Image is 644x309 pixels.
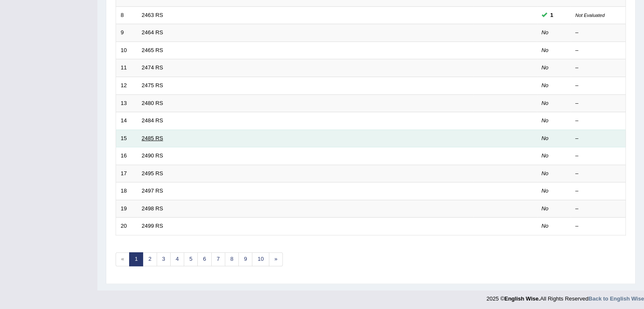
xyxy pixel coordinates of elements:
[225,252,239,266] a: 8
[116,252,130,266] span: «
[542,170,549,177] em: No
[142,29,163,36] a: 2464 RS
[142,47,163,53] a: 2465 RS
[142,135,163,141] a: 2485 RS
[575,222,621,230] div: –
[542,64,549,71] em: No
[238,252,252,266] a: 9
[542,100,549,106] em: No
[142,205,163,212] a: 2498 RS
[547,11,557,19] span: You cannot take this question anymore
[142,223,163,229] a: 2499 RS
[143,252,157,266] a: 2
[142,117,163,124] a: 2484 RS
[116,182,137,200] td: 18
[116,6,137,24] td: 8
[142,152,163,159] a: 2490 RS
[575,170,621,178] div: –
[157,252,171,266] a: 3
[542,29,549,36] em: No
[575,187,621,195] div: –
[142,170,163,177] a: 2495 RS
[589,295,644,302] a: Back to English Wise
[486,290,644,303] div: 2025 © All Rights Reserved
[542,152,549,159] em: No
[129,252,143,266] a: 1
[575,152,621,160] div: –
[575,29,621,37] div: –
[542,188,549,194] em: No
[542,223,549,229] em: No
[116,59,137,77] td: 11
[542,47,549,53] em: No
[142,64,163,71] a: 2474 RS
[269,252,283,266] a: »
[116,112,137,130] td: 14
[116,130,137,147] td: 15
[116,218,137,235] td: 20
[575,205,621,213] div: –
[116,41,137,59] td: 10
[542,117,549,124] em: No
[211,252,225,266] a: 7
[116,24,137,42] td: 9
[197,252,211,266] a: 6
[116,200,137,218] td: 19
[184,252,198,266] a: 5
[116,77,137,94] td: 12
[142,100,163,106] a: 2480 RS
[575,99,621,108] div: –
[142,82,163,88] a: 2475 RS
[575,64,621,72] div: –
[116,147,137,165] td: 16
[170,252,184,266] a: 4
[575,13,605,18] small: Not Evaluated
[252,252,269,266] a: 10
[575,47,621,55] div: –
[116,165,137,182] td: 17
[542,135,549,141] em: No
[504,295,540,302] strong: English Wise.
[142,12,163,18] a: 2463 RS
[142,188,163,194] a: 2497 RS
[575,82,621,90] div: –
[542,205,549,212] em: No
[542,82,549,88] em: No
[575,135,621,143] div: –
[116,94,137,112] td: 13
[575,117,621,125] div: –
